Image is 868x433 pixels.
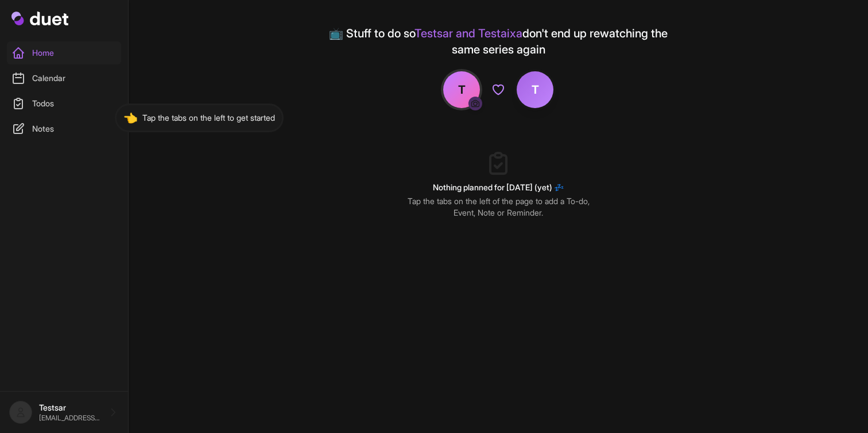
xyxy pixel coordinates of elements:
h3: Nothing planned for [DATE] (yet) 💤 [406,182,590,193]
p: Tap the tabs on the left of the page to add a To-do, Event, Note or Reminder. [406,196,590,219]
a: Notes [7,117,121,140]
p: Testsar [39,402,100,413]
a: Home [7,41,121,64]
span: Testsar and Testaixa [414,26,522,40]
span: 👈 [123,95,138,112]
p: [EMAIL_ADDRESS][DOMAIN_NAME] [39,413,100,423]
span: T [532,82,539,98]
a: Testsar [EMAIL_ADDRESS][DOMAIN_NAME] [9,401,119,424]
p: Tap the tabs on the left to get started [123,95,275,112]
h4: 📺 Stuff to do so don't end up rewatching the same series again [324,25,673,58]
a: Todos [7,92,121,115]
span: T [458,82,466,98]
a: Calendar [7,67,121,90]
